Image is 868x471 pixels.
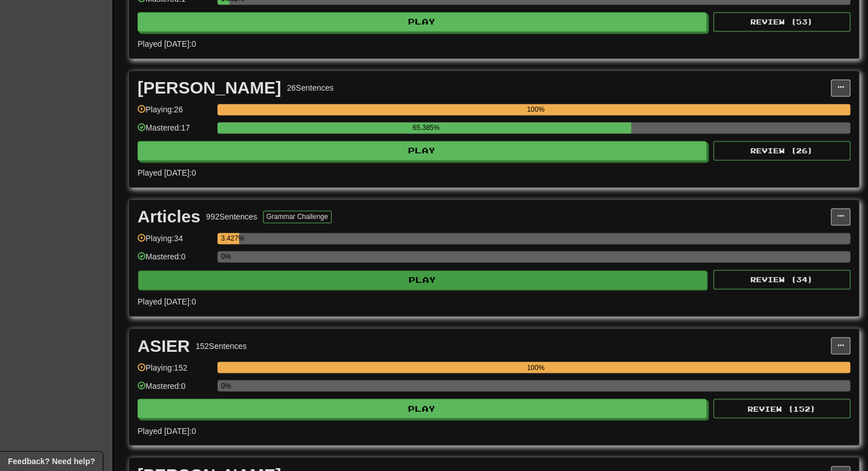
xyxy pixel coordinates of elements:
[138,122,212,141] div: Mastered: 17
[206,211,257,222] div: 992 Sentences
[138,12,706,31] button: Play
[221,233,239,244] div: 3.427%
[221,104,850,115] div: 100%
[287,82,334,94] div: 26 Sentences
[138,79,281,96] div: [PERSON_NAME]
[263,210,332,223] button: Grammar Challenge
[138,141,706,160] button: Play
[713,12,850,31] button: Review (53)
[138,168,196,177] span: Played [DATE]: 0
[713,141,850,160] button: Review (26)
[138,380,212,399] div: Mastered: 0
[138,297,196,306] span: Played [DATE]: 0
[138,337,190,354] div: ASIER
[8,456,95,467] span: Open feedback widget
[138,104,212,123] div: Playing: 26
[138,362,212,380] div: Playing: 152
[138,399,706,418] button: Play
[138,251,212,270] div: Mastered: 0
[196,340,247,351] div: 152 Sentences
[221,362,850,373] div: 100%
[138,39,196,48] span: Played [DATE]: 0
[138,208,200,225] div: Articles
[713,399,850,418] button: Review (152)
[138,426,196,435] span: Played [DATE]: 0
[138,270,707,290] button: Play
[138,233,212,251] div: Playing: 34
[713,270,850,289] button: Review (34)
[221,122,631,133] div: 65.385%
